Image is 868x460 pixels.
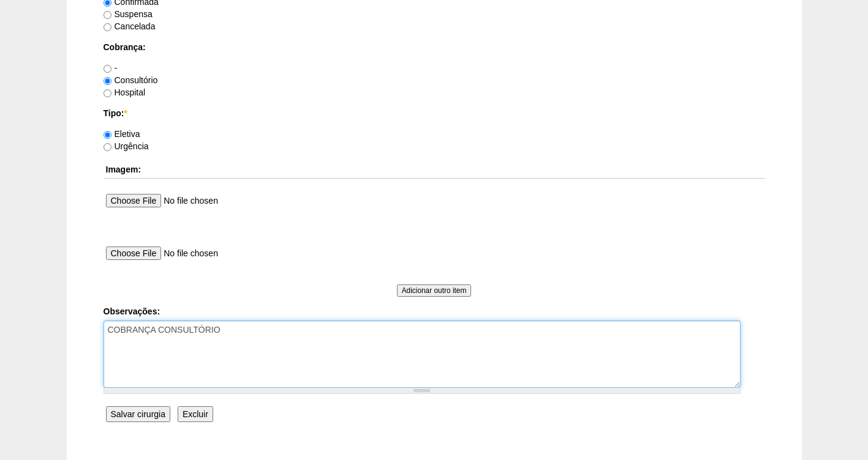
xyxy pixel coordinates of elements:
textarea: COBRANÇA CONSULTÓRIO [104,321,741,388]
label: Eletiva [104,129,140,139]
label: Observações: [104,305,765,317]
span: Este campo é obrigatório. [124,108,127,118]
label: Cobrança: [104,41,765,53]
input: - [104,65,111,73]
th: Imagem: [104,161,765,179]
label: Consultório [104,75,158,85]
label: Urgência [104,141,149,151]
input: Excluir [178,406,213,422]
input: Cancelada [104,23,111,31]
label: - [104,63,118,73]
input: Consultório [104,77,111,85]
input: Urgência [104,143,111,151]
input: Salvar cirurgia [106,406,170,422]
input: Hospital [104,89,111,97]
input: Suspensa [104,11,111,19]
input: Adicionar outro item [397,284,472,297]
label: Hospital [104,87,146,97]
label: Tipo: [104,107,765,119]
input: Eletiva [104,131,111,139]
label: Cancelada [104,21,156,31]
label: Suspensa [104,9,153,19]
